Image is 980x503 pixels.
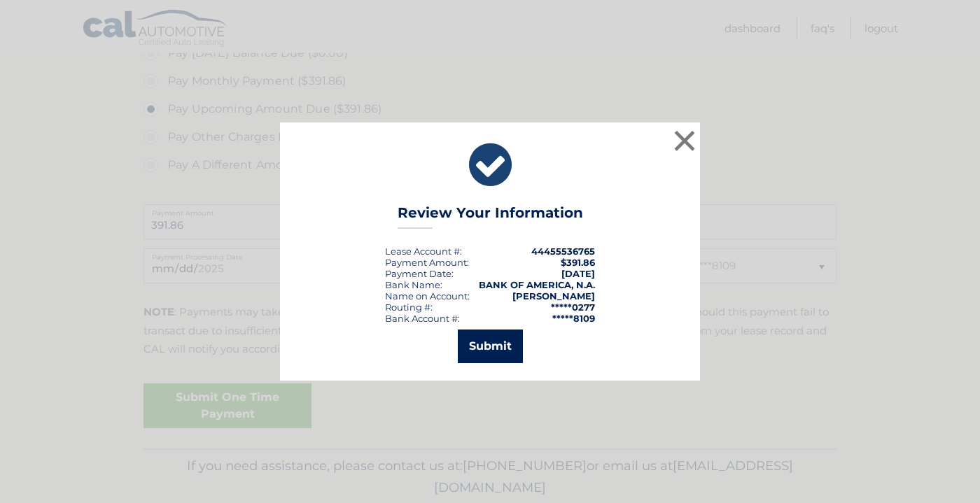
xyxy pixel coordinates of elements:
div: : [385,268,454,279]
div: Name on Account: [385,290,470,302]
div: Payment Amount: [385,257,469,268]
span: $391.86 [561,257,595,268]
h3: Review Your Information [398,204,583,229]
div: Routing #: [385,302,433,313]
strong: 44455536765 [531,246,595,257]
strong: BANK OF AMERICA, N.A. [479,279,595,290]
div: Bank Account #: [385,313,460,324]
div: Lease Account #: [385,246,462,257]
button: × [671,127,699,155]
div: Bank Name: [385,279,442,290]
span: [DATE] [561,268,595,279]
span: Payment Date [385,268,451,279]
strong: [PERSON_NAME] [512,290,595,302]
button: Submit [458,330,523,363]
